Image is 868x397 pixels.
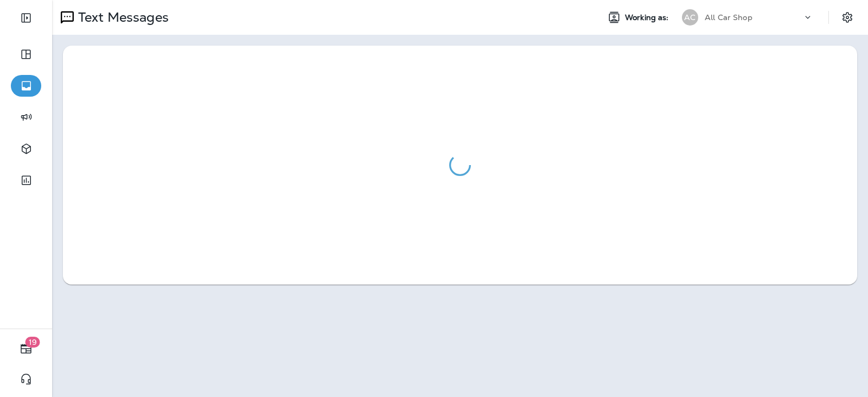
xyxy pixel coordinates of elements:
[682,9,698,26] div: AC
[625,13,671,22] span: Working as:
[11,338,41,360] button: 19
[838,8,857,27] button: Settings
[25,337,40,348] span: 19
[74,9,169,26] p: Text Messages
[705,13,752,22] p: All Car Shop
[11,7,41,29] button: Expand Sidebar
